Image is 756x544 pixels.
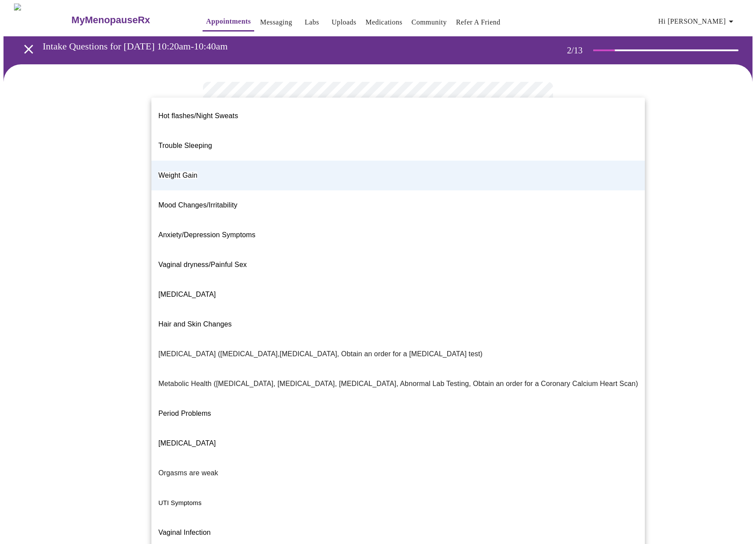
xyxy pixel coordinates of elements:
[158,172,197,179] span: Weight Gain
[158,231,255,239] span: Anxiety/Depression Symptoms
[158,201,238,209] span: Mood Changes/Irritability
[158,529,211,536] span: Vaginal Infection
[158,142,212,149] span: Trouble Sleeping
[158,499,202,506] span: UTI Symptoms
[158,468,218,478] p: Orgasms are weak
[158,410,211,417] span: Period Problems
[158,439,216,447] span: [MEDICAL_DATA]
[158,320,232,328] span: Hair and Skin Changes
[158,379,638,389] p: Metabolic Health ([MEDICAL_DATA], [MEDICAL_DATA], [MEDICAL_DATA], Abnormal Lab Testing, Obtain an...
[158,112,238,119] span: Hot flashes/Night Sweats
[158,261,247,268] span: Vaginal dryness/Painful Sex
[158,349,483,359] p: [MEDICAL_DATA] ([MEDICAL_DATA],[MEDICAL_DATA], Obtain an order for a [MEDICAL_DATA] test)
[158,291,216,298] span: [MEDICAL_DATA]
